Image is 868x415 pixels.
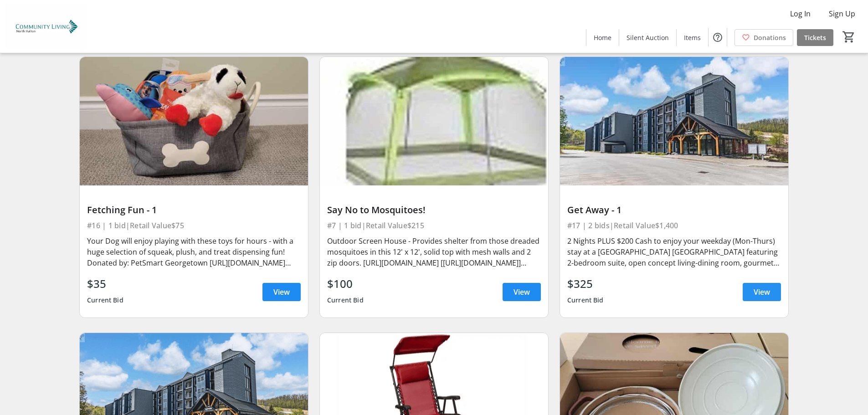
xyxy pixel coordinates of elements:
span: Log In [790,8,811,19]
div: $100 [327,276,364,292]
span: Home [594,33,611,42]
div: Current Bid [87,292,123,308]
button: Help [709,28,727,46]
img: Get Away - 1 [560,57,788,185]
div: $325 [567,276,604,292]
span: Sign Up [829,8,855,19]
button: Cart [841,29,857,45]
a: View [743,283,781,301]
span: View [273,287,290,297]
div: #16 | 1 bid | Retail Value $75 [87,219,301,232]
div: #7 | 1 bid | Retail Value $215 [327,219,541,232]
div: #17 | 2 bids | Retail Value $1,400 [567,219,781,232]
div: Fetching Fun - 1 [87,205,301,215]
span: Donations [754,33,786,42]
div: Outdoor Screen House - Provides shelter from those dreaded mosquitoes in this 12' x 12', solid to... [327,236,541,268]
img: Say No to Mosquitoes! [320,57,548,185]
div: Current Bid [327,292,364,308]
a: Donations [734,29,793,46]
button: Sign Up [822,6,863,21]
span: Items [684,33,701,42]
a: View [262,283,301,301]
div: Say No to Mosquitoes! [327,205,541,215]
span: Tickets [804,33,826,42]
a: View [503,283,541,301]
a: Tickets [797,29,833,46]
a: Home [586,29,619,46]
div: $35 [87,276,123,292]
span: Silent Auction [627,33,669,42]
img: Fetching Fun - 1 [80,57,308,185]
div: 2 Nights PLUS $200 Cash to enjoy your weekday (Mon-Thurs) stay at a [GEOGRAPHIC_DATA] [GEOGRAPHIC... [567,236,781,268]
a: Silent Auction [619,29,676,46]
div: Your Dog will enjoy playing with these toys for hours - with a huge selection of squeak, plush, a... [87,236,301,268]
div: Get Away - 1 [567,205,781,215]
span: View [514,287,530,297]
button: Log In [783,6,818,21]
span: View [754,287,770,297]
div: Current Bid [567,292,604,308]
img: Community Living North Halton's Logo [5,4,87,49]
a: Items [677,29,708,46]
